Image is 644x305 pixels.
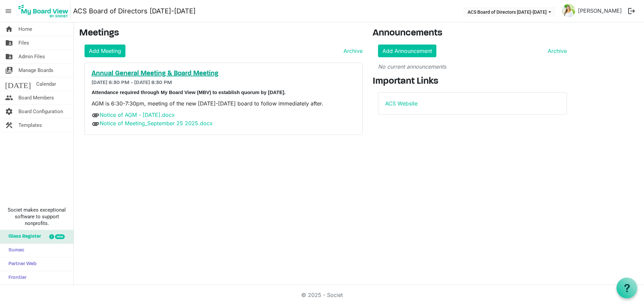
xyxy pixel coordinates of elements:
span: menu [2,5,15,17]
a: Archive [545,47,567,55]
div: new [55,234,65,239]
span: switch_account [5,64,13,77]
img: My Board View Logo [16,3,70,19]
span: [DATE] [5,77,31,91]
h3: Announcements [373,28,572,39]
span: Manage Boards [18,64,53,77]
button: ACS Board of Directors 2024-2025 dropdownbutton [463,7,555,16]
a: Add Meeting [85,45,125,57]
h3: Meetings [79,28,363,39]
h6: [DATE] 6:30 PM - [DATE] 8:30 PM [92,80,356,86]
p: AGM is 6:30-7:30pm, meeting of the new [DATE]-[DATE] board to follow immediately after. [92,99,356,107]
span: Home [18,22,32,36]
span: Partner Web [5,257,37,271]
span: folder_shared [5,36,13,50]
span: Sumac [5,244,24,257]
a: ACS Board of Directors [DATE]-[DATE] [73,4,196,18]
span: attachment [92,120,100,128]
span: home [5,22,13,36]
img: P1o51ie7xrVY5UL7ARWEW2r7gNC2P9H9vlLPs2zch7fLSXidsvLolGPwwA3uyx8AkiPPL2cfIerVbTx3yTZ2nQ_thumb.png [562,4,575,17]
button: logout [625,4,639,18]
span: Board Configuration [18,105,63,118]
a: © 2025 - Societ [301,292,343,298]
span: Societ makes exceptional software to support nonprofits. [3,207,70,227]
span: folder_shared [5,50,13,63]
a: Notice of AGM - [DATE].docx [100,111,175,118]
a: ACS Website [385,100,418,107]
span: attachment [92,111,100,119]
span: Files [18,36,29,50]
a: Add Announcement [378,45,436,57]
span: settings [5,105,13,118]
span: Calendar [36,77,56,91]
a: Archive [341,47,363,55]
a: Annual General Meeting & Board Meeting [92,70,356,78]
h3: Important Links [373,76,572,87]
span: Board Members [18,91,54,104]
span: Frontier [5,271,26,285]
span: Templates [18,119,42,132]
span: people [5,91,13,104]
span: Admin Files [18,50,45,63]
span: Attendance required through My Board View (MBV) to establish quorum by [DATE]. [92,90,285,95]
span: construction [5,119,13,132]
a: My Board View Logo [16,3,73,19]
a: [PERSON_NAME] [575,4,625,17]
p: No current announcements [378,63,567,71]
a: Notice of Meeting_September 25 2025.docx [100,120,213,127]
span: Glass Register [5,230,41,243]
